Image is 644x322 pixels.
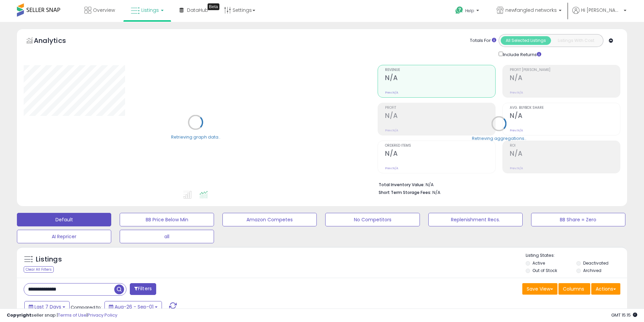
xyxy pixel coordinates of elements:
div: Tooltip anchor [208,3,219,10]
h5: Listings [36,255,62,264]
button: Filters [130,283,156,295]
p: Listing States: [526,252,627,259]
label: Active [532,260,545,266]
button: Last 7 Days [24,301,70,313]
div: Include Returns [494,50,549,58]
span: Listings [141,7,159,14]
span: Overview [93,7,115,14]
a: Privacy Policy [88,312,117,318]
span: Hi [PERSON_NAME] [581,7,622,14]
div: Clear All Filters [24,266,54,273]
label: Archived [583,268,601,273]
div: Retrieving graph data.. [171,134,220,140]
button: No Competitors [325,213,420,226]
button: Amazon Competes [222,213,317,226]
button: Save View [522,283,557,295]
button: BB Share = Zero [531,213,625,226]
span: 2025-09-9 15:15 GMT [611,312,637,318]
button: Listings With Cost [551,36,601,45]
i: Get Help [455,6,463,15]
button: all [120,230,214,243]
button: Default [17,213,111,226]
span: newfangled networks [505,7,557,14]
strong: Copyright [7,312,31,318]
span: DataHub [187,7,208,14]
div: Retrieving aggregations.. [472,135,526,141]
button: Actions [591,283,620,295]
span: Last 7 Days [34,303,61,310]
h5: Analytics [34,36,79,47]
a: Terms of Use [58,312,87,318]
button: AI Repricer [17,230,111,243]
button: BB Price Below Min [120,213,214,226]
label: Deactivated [583,260,609,266]
button: Replenishment Recs. [428,213,523,226]
a: Hi [PERSON_NAME] [572,7,626,22]
span: Compared to: [71,304,102,311]
button: Columns [558,283,590,295]
span: Columns [563,286,584,292]
span: Help [465,8,474,14]
a: Help [450,1,486,22]
button: All Selected Listings [501,36,551,45]
button: Aug-26 - Sep-01 [104,301,162,313]
label: Out of Stock [532,268,557,273]
div: Totals For [470,38,496,44]
div: seller snap | | [7,312,117,319]
span: Aug-26 - Sep-01 [115,303,153,310]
